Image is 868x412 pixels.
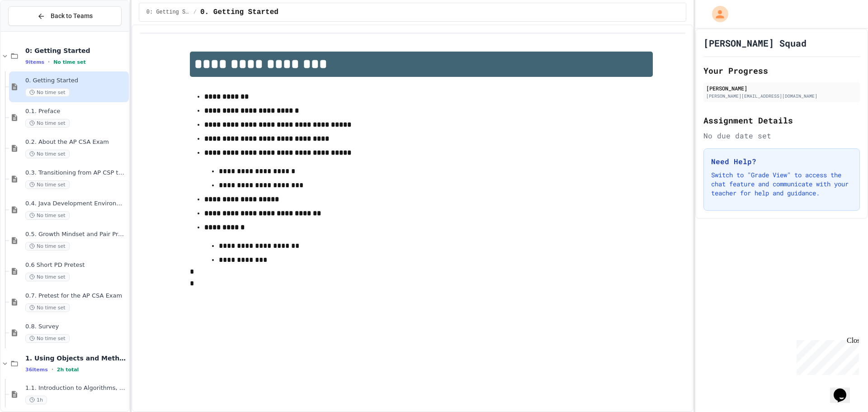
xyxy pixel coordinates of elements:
[703,130,860,141] div: No due date set
[711,156,852,167] h3: Need Help?
[25,169,127,177] span: 0.3. Transitioning from AP CSP to AP CSA
[830,376,859,403] iframe: chat widget
[57,367,79,373] span: 2h total
[711,170,852,198] p: Switch to "Grade View" to access the chat feature and communicate with your teacher for help and ...
[25,47,127,55] span: 0: Getting Started
[4,4,62,57] div: Chat with us now!Close
[48,58,50,66] span: •
[706,84,857,92] div: [PERSON_NAME]
[25,88,70,97] span: No time set
[25,384,127,392] span: 1.1. Introduction to Algorithms, Programming, and Compilers
[25,59,44,65] span: 9 items
[193,9,197,16] span: /
[703,114,860,127] h2: Assignment Details
[25,292,127,300] span: 0.7. Pretest for the AP CSA Exam
[25,303,70,312] span: No time set
[25,77,127,85] span: 0. Getting Started
[52,366,53,373] span: •
[25,211,70,220] span: No time set
[25,138,127,146] span: 0.2. About the AP CSA Exam
[200,7,278,18] span: 0. Getting Started
[53,59,86,65] span: No time set
[703,37,807,49] h1: [PERSON_NAME] Squad
[703,64,860,77] h2: Your Progress
[25,261,127,269] span: 0.6 Short PD Pretest
[703,4,731,24] div: My Account
[25,334,70,343] span: No time set
[25,273,70,281] span: No time set
[706,93,857,99] div: [PERSON_NAME][EMAIL_ADDRESS][DOMAIN_NAME]
[25,367,48,373] span: 36 items
[25,231,127,238] span: 0.5. Growth Mindset and Pair Programming
[51,11,93,21] span: Back to Teams
[25,242,70,251] span: No time set
[25,108,127,115] span: 0.1. Preface
[25,119,70,128] span: No time set
[146,9,190,16] span: 0: Getting Started
[25,323,127,331] span: 0.8. Survey
[8,6,122,26] button: Back to Teams
[25,396,47,404] span: 1h
[25,180,70,189] span: No time set
[25,200,127,208] span: 0.4. Java Development Environments
[793,336,859,375] iframe: chat widget
[25,354,127,362] span: 1. Using Objects and Methods
[25,150,70,158] span: No time set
